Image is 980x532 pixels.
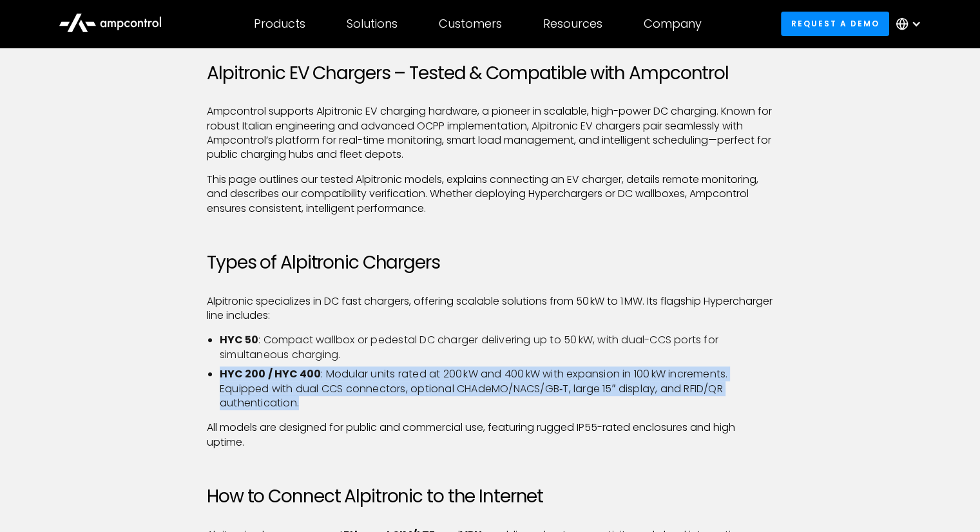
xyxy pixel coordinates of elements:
a: Request a demo [781,12,889,35]
div: Customers [439,17,502,31]
div: Solutions [347,17,398,31]
div: Company [644,17,702,31]
p: This page outlines our tested Alpitronic models, explains connecting an EV charger, details remot... [207,173,773,216]
h2: Types of Alpitronic Chargers [207,252,773,274]
p: Alpitronic specializes in DC fast chargers, offering scalable solutions from 50 kW to 1 MW. Its f... [207,294,773,323]
strong: HYC 200 / HYC 400 [220,366,321,381]
p: Ampcontrol supports Alpitronic EV charging hardware, a pioneer in scalable, high-power DC chargin... [207,104,773,162]
div: Resources [543,17,602,31]
h2: How to Connect Alpitronic to the Internet [207,486,773,508]
li: : Compact wallbox or pedestal DC charger delivering up to 50 kW, with dual-CCS ports for simultan... [220,333,773,362]
li: : Modular units rated at 200 kW and 400 kW with expansion in 100 kW increments. Equipped with dua... [220,367,773,410]
p: All models are designed for public and commercial use, featuring rugged IP55-rated enclosures and... [207,421,773,450]
div: Products [254,17,305,31]
strong: HYC 50 [220,332,258,347]
h2: Alpitronic EV Chargers – Tested & Compatible with Ampcontrol [207,62,773,84]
